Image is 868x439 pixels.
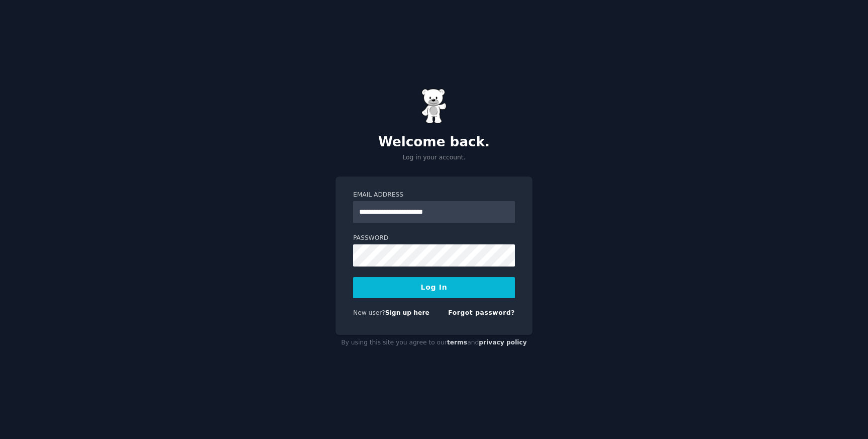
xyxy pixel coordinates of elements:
[353,277,515,298] button: Log In
[353,191,515,200] label: Email Address
[385,309,429,316] a: Sign up here
[479,339,527,346] a: privacy policy
[448,309,515,316] a: Forgot password?
[336,134,532,150] h2: Welcome back.
[353,309,385,316] span: New user?
[421,89,447,124] img: Gummy Bear
[353,234,515,243] label: Password
[336,335,532,351] div: By using this site you agree to our and
[336,153,532,162] p: Log in your account.
[447,339,467,346] a: terms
